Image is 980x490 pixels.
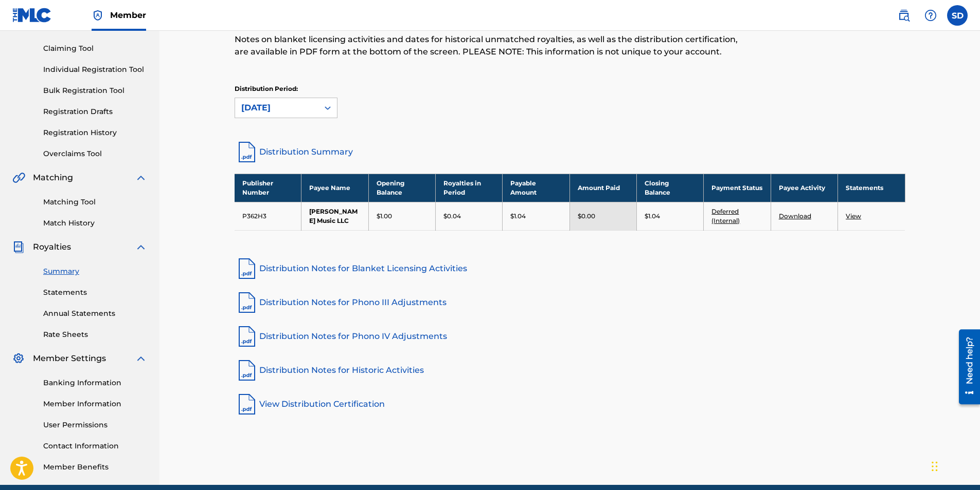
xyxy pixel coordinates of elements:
p: $1.04 [510,212,526,221]
a: View [846,212,861,220]
img: Top Rightsholder [92,9,104,22]
span: Member [110,9,146,21]
img: expand [135,172,147,184]
a: Overclaims Tool [43,148,147,159]
th: Payable Amount [503,174,569,202]
iframe: Resource Center [951,326,980,408]
a: Banking Information [43,378,147,388]
div: Drag [932,451,938,482]
th: Amount Paid [569,174,636,202]
th: Royalties in Period [436,174,503,202]
a: Annual Statements [43,308,147,319]
a: Distribution Notes for Historic Activities [235,358,905,383]
a: View Distribution Certification [235,392,905,417]
a: Registration Drafts [43,106,147,117]
th: Payment Status [704,174,771,202]
img: distribution-summary-pdf [235,140,259,164]
img: pdf [235,256,259,281]
a: Bulk Registration Tool [43,85,147,96]
a: Registration History [43,127,147,138]
img: search [898,9,910,22]
div: User Menu [947,5,968,26]
img: expand [135,352,147,365]
p: $0.04 [443,212,461,221]
a: Rate Sheets [43,329,147,340]
img: MLC Logo [12,8,52,23]
a: Download [779,212,811,220]
p: Distribution Period: [235,84,337,93]
a: Claiming Tool [43,43,147,54]
a: Distribution Summary [235,140,905,164]
img: pdf [235,324,259,349]
p: $0.00 [578,212,595,221]
a: Summary [43,266,147,277]
th: Payee Name [301,174,368,202]
img: pdf [235,290,259,315]
th: Publisher Number [235,174,301,202]
img: help [924,9,937,22]
th: Opening Balance [368,174,435,202]
img: Member Settings [12,352,25,365]
th: Statements [838,174,905,202]
a: Distribution Notes for Phono III Adjustments [235,290,905,315]
span: Royalties [33,241,71,253]
a: Contact Information [43,441,147,451]
div: [DATE] [241,102,312,114]
img: expand [135,241,147,253]
img: Matching [12,172,25,184]
td: [PERSON_NAME] Music LLC [301,202,368,230]
img: pdf [235,358,259,383]
img: pdf [235,392,259,417]
td: P362H3 [235,202,301,230]
span: Member Settings [33,352,106,365]
a: Matching Tool [43,197,147,208]
a: Match History [43,218,147,229]
span: Matching [33,172,73,184]
a: Member Benefits [43,462,147,473]
a: Public Search [894,5,914,26]
a: Distribution Notes for Blanket Licensing Activities [235,256,905,281]
a: Member Information [43,399,147,409]
a: Individual Registration Tool [43,64,147,75]
a: Distribution Notes for Phono IV Adjustments [235,324,905,349]
p: $1.04 [645,212,660,221]
p: $1.00 [377,212,392,221]
div: Help [920,5,941,26]
a: Deferred (Internal) [711,208,740,224]
img: Royalties [12,241,25,253]
iframe: Chat Widget [929,441,980,490]
th: Payee Activity [771,174,838,202]
p: Notes on blanket licensing activities and dates for historical unmatched royalties, as well as th... [235,33,751,58]
a: User Permissions [43,420,147,430]
th: Closing Balance [637,174,704,202]
a: Statements [43,287,147,298]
